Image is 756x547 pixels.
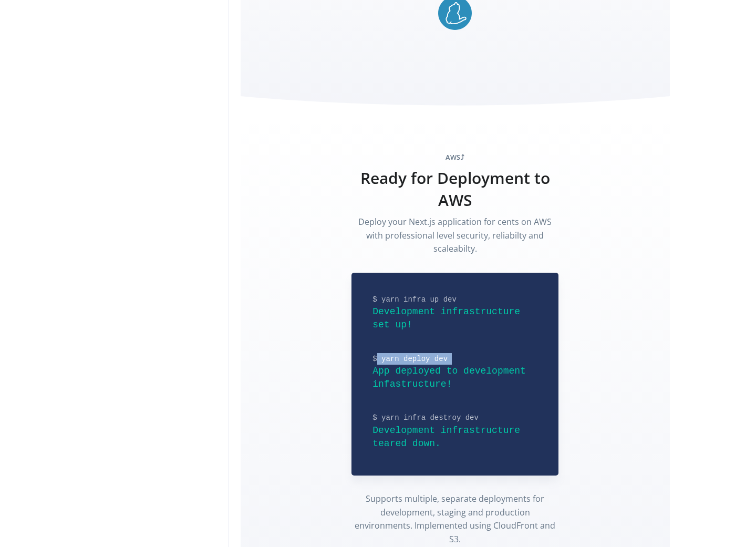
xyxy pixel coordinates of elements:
[351,167,558,211] h2: Ready for Deployment to AWS
[372,294,537,305] span: $ yarn infra up dev
[372,365,537,391] span: App deployed to development infastructure!
[372,424,537,450] span: Development infrastructure teared down.
[372,305,537,332] span: Development infrastructure set up!
[351,152,558,162] span: AWS ⤴
[351,215,558,256] p: Deploy your Next.js application for cents on AWS with professional level security, reliabilty and...
[372,412,537,424] span: $ yarn infra destroy dev
[351,492,558,546] p: Supports multiple, separate deployments for development, staging and production environments. Imp...
[372,353,537,365] span: $ yarn deploy dev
